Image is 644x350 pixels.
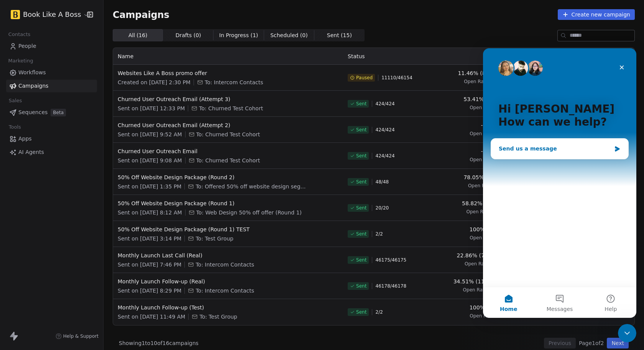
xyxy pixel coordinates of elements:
[118,173,338,181] span: 50% Off Website Design Package (Round 2)
[219,31,258,39] span: In Progress ( 1 )
[6,66,97,79] a: Workflows
[18,148,44,156] span: AI Agents
[18,108,48,116] span: Sequences
[6,132,97,145] a: Apps
[18,135,32,143] span: Apps
[118,121,338,129] span: Churned User Outreach Email (Attempt 2)
[196,209,302,216] span: To: Web Design 50% off offer (Round 1)
[199,105,263,112] span: To: Churned Test Cohort
[470,226,494,233] span: 100% (2)
[118,131,182,138] span: Sent on [DATE] 9:52 AM
[463,287,488,293] span: Open Rate
[196,157,260,164] span: To: Churned Test Cohort
[470,235,494,241] span: Open Rate
[11,10,20,19] img: in-Profile_black_on_yellow.jpg
[558,9,635,20] button: Create new campaign
[118,278,338,285] span: Monthly Launch Follow-up (Real)
[375,283,406,289] span: 46178 / 46178
[18,82,48,90] span: Campaigns
[51,109,66,116] span: Beta
[118,200,338,207] span: 50% Off Website Design Package (Round 1)
[18,69,46,77] span: Workflows
[118,79,191,86] span: Created on [DATE] 2:30 PM
[463,95,500,103] span: 53.41% (188)
[468,183,493,189] span: Open Rate
[118,235,181,242] span: Sent on [DATE] 3:14 PM
[356,309,366,315] span: Sent
[458,69,494,77] span: 11.46% (854)
[23,10,81,20] span: Book Like A Boss
[464,79,488,85] span: Open Rate
[205,79,263,86] span: To: Intercom Contacts
[195,235,233,242] span: To: Test Group
[375,231,383,237] span: 2 / 2
[18,42,36,50] span: People
[457,252,497,259] span: 22.86% (7608)
[199,313,237,321] span: To: Test Group
[544,338,576,348] button: Previous
[5,29,34,40] span: Contacts
[5,121,24,133] span: Tools
[176,31,201,39] span: Drafts ( 0 )
[463,173,497,181] span: 78.05% (32)
[6,146,97,159] a: AI Agents
[118,304,338,311] span: Monthly Launch Follow-up (Test)
[375,153,394,159] span: 424 / 424
[118,95,338,103] span: Churned User Outreach Email (Attempt 3)
[375,101,394,107] span: 424 / 424
[470,304,494,311] span: 100% (2)
[356,283,366,289] span: Sent
[375,179,389,185] span: 48 / 48
[579,339,604,347] span: Page 1 of 2
[470,157,494,163] span: Open Rate
[9,8,82,21] button: Book Like A Boss
[195,261,254,268] span: To: Intercom Contacts
[118,313,185,321] span: Sent on [DATE] 11:49 AM
[113,48,343,65] th: Name
[470,313,494,319] span: Open Rate
[118,252,338,259] span: Monthly Launch Last Call (Real)
[56,333,99,339] a: Help & Support
[5,55,36,67] span: Marketing
[356,153,366,159] span: Sent
[118,287,181,294] span: Sent on [DATE] 8:29 PM
[481,147,483,155] span: -
[356,127,366,133] span: Sent
[195,287,254,294] span: To: Intercom Contacts
[118,157,182,164] span: Sent on [DATE] 9:08 AM
[466,209,491,215] span: Open Rate
[483,48,636,318] iframe: Intercom live chat
[356,75,373,81] span: Paused
[118,226,338,233] span: 50% Off Website Design Package (Round 1) TEST
[119,339,199,347] span: Showing 1 to 10 of 16 campaigns
[270,31,308,39] span: Scheduled ( 0 )
[462,200,495,207] span: 58.82% (10)
[375,309,383,315] span: 2 / 2
[481,121,483,129] span: -
[618,324,636,342] iframe: Intercom live chat
[601,48,634,65] th: Actions
[343,48,439,65] th: Status
[375,205,389,211] span: 20 / 20
[6,80,97,92] a: Campaigns
[375,257,406,263] span: 46175 / 46175
[196,131,260,138] span: To: Churned Test Cohort
[375,127,394,133] span: 424 / 424
[118,147,338,155] span: Churned User Outreach Email
[356,101,366,107] span: Sent
[118,183,181,190] span: Sent on [DATE] 1:35 PM
[63,333,99,339] span: Help & Support
[6,106,97,119] a: SequencesBeta
[356,257,366,263] span: Sent
[453,278,497,285] span: 34.51% (11789)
